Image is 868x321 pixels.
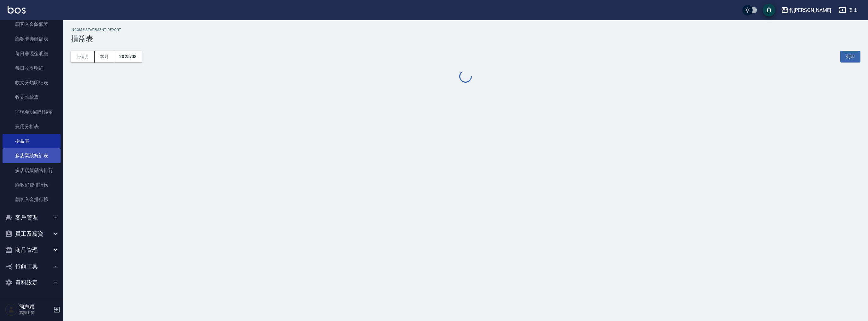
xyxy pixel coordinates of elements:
[3,192,61,207] a: 顧客入金排行榜
[789,6,831,14] div: 名[PERSON_NAME]
[71,51,95,62] button: 上個月
[19,310,51,316] p: 高階主管
[840,51,860,62] button: 列印
[763,4,775,16] button: save
[3,274,61,291] button: 資料設定
[3,17,61,32] a: 顧客入金餘額表
[3,119,61,134] a: 費用分析表
[8,6,26,14] img: Logo
[3,134,61,148] a: 損益表
[3,46,61,61] a: 每日非現金明細
[114,51,142,62] button: 2025/08
[3,148,61,163] a: 多店業績統計表
[71,28,860,32] h2: Income Statement Report
[5,303,18,316] img: Person
[3,178,61,192] a: 顧客消費排行榜
[778,4,834,17] button: 名[PERSON_NAME]
[3,61,61,75] a: 每日收支明細
[71,34,860,43] h3: 損益表
[836,4,860,16] button: 登出
[3,90,61,104] a: 收支匯款表
[3,242,61,258] button: 商品管理
[95,51,114,62] button: 本月
[3,226,61,242] button: 員工及薪資
[3,163,61,178] a: 多店店販銷售排行
[3,105,61,119] a: 非現金明細對帳單
[3,209,61,226] button: 客戶管理
[3,75,61,90] a: 收支分類明細表
[3,32,61,46] a: 顧客卡券餘額表
[19,304,51,310] h5: 簡志穎
[3,258,61,275] button: 行銷工具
